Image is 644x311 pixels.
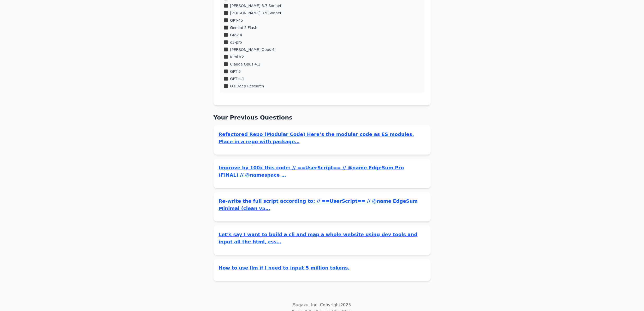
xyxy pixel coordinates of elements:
[219,231,426,246] a: Let’s say I want to build a cli and map a whole website using dev tools and input all the html, css…
[230,40,242,45] label: o3-pro
[230,83,264,89] label: O3 Deep Research
[230,3,281,8] label: [PERSON_NAME] 3.7 Sonnet
[340,302,351,307] span: 2025
[219,131,426,145] a: Refactored Repo (Modular Code) Here’s the modular code as ES modules. Place in a repo with package…
[219,164,426,179] a: Improve by 100x this code: // ==UserScript== // @name EdgeSum Pro (FINAL) // @namespace …
[230,18,243,23] label: GPT-4o
[219,264,350,272] a: How to use llm if I need to input 5 million tokens.
[219,198,426,212] a: Re-write the full script according to: // ==UserScript== // @name EdgeSum Minimal (clean v5…
[214,114,431,121] h2: Your Previous Questions
[230,32,242,38] label: Grok 4
[230,69,241,74] label: GPT 5
[230,54,244,59] label: Kimi K2
[230,10,281,16] label: [PERSON_NAME] 3.5 Sonnet
[230,47,274,52] label: [PERSON_NAME] Opus 4
[230,62,260,67] label: Claude Opus 4.1
[230,76,244,81] label: GPT 4.1
[230,25,257,30] label: Gemini 2 Flash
